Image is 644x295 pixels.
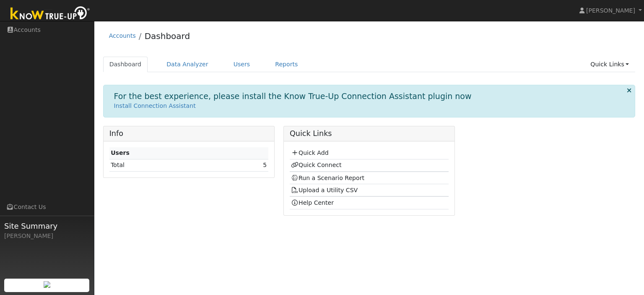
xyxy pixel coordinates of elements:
[145,31,190,41] a: Dashboard
[269,57,304,72] a: Reports
[114,91,472,101] h1: For the best experience, please install the Know True-Up Connection Assistant plugin now
[291,149,328,156] a: Quick Add
[109,129,268,138] h5: Info
[227,57,257,72] a: Users
[103,57,148,72] a: Dashboard
[586,7,635,14] span: [PERSON_NAME]
[291,162,341,168] a: Quick Connect
[6,5,94,23] img: Know True-Up
[291,175,364,181] a: Run a Scenario Report
[291,187,358,193] a: Upload a Utility CSV
[291,199,334,206] a: Help Center
[114,102,196,109] a: Install Connection Assistant
[263,162,267,168] a: 5
[584,57,635,72] a: Quick Links
[44,281,50,288] img: retrieve
[290,129,449,138] h5: Quick Links
[111,149,130,156] strong: Users
[4,220,90,232] span: Site Summary
[109,32,136,39] a: Accounts
[160,57,215,72] a: Data Analyzer
[109,159,223,171] td: Total
[4,232,90,240] div: [PERSON_NAME]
